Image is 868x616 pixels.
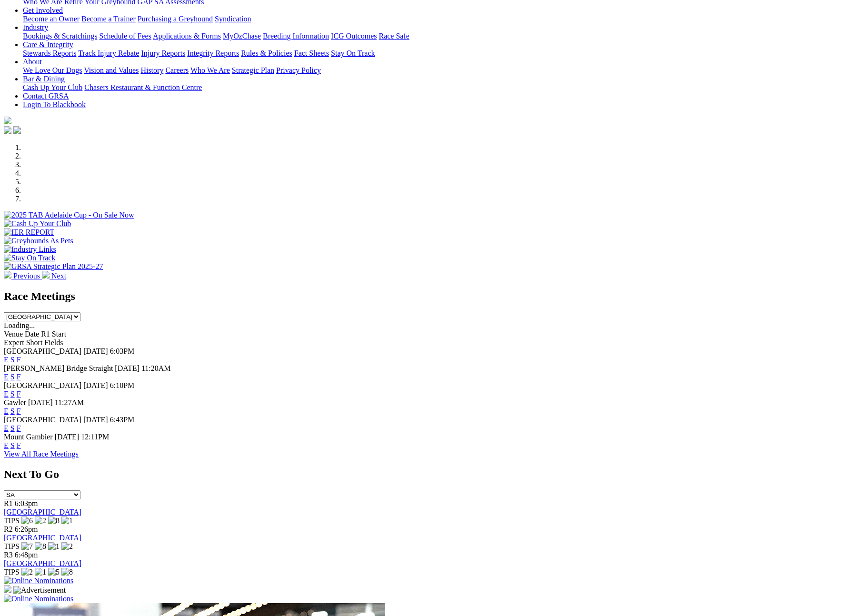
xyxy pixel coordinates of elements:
[23,49,864,58] div: Care & Integrity
[17,373,21,381] a: F
[4,441,9,449] a: E
[4,262,103,271] img: GRSA Strategic Plan 2025-27
[4,542,20,550] span: TIPS
[4,211,134,219] img: 2025 TAB Adelaide Cup - On Sale Now
[48,542,60,551] img: 1
[48,517,60,525] img: 8
[4,390,9,398] a: E
[241,49,292,57] a: Rules & Policies
[10,390,15,398] a: S
[153,32,221,40] a: Applications & Forms
[4,219,71,228] img: Cash Up Your Club
[23,6,63,14] a: Get Involved
[25,330,39,338] span: Date
[28,398,53,407] span: [DATE]
[165,66,189,74] a: Careers
[21,517,33,525] img: 6
[21,542,33,551] img: 7
[4,356,9,364] a: E
[4,508,81,516] a: [GEOGRAPHIC_DATA]
[23,66,82,74] a: We Love Our Dogs
[23,32,97,40] a: Bookings & Scratchings
[17,424,21,432] a: F
[141,364,171,372] span: 11:20AM
[223,32,261,40] a: MyOzChase
[4,272,42,280] a: Previous
[21,568,33,576] img: 2
[4,398,26,407] span: Gawler
[13,586,66,595] img: Advertisement
[23,66,864,75] div: About
[115,364,140,372] span: [DATE]
[331,32,377,40] a: ICG Outcomes
[41,330,66,338] span: R1 Start
[23,23,48,31] a: Industry
[331,49,375,57] a: Stay On Track
[140,66,163,74] a: History
[23,58,42,66] a: About
[10,407,15,415] a: S
[379,32,409,40] a: Race Safe
[4,576,73,585] img: Online Nominations
[23,83,864,92] div: Bar & Dining
[187,49,239,57] a: Integrity Reports
[4,271,11,278] img: chevron-left-pager-white.svg
[4,534,81,542] a: [GEOGRAPHIC_DATA]
[4,338,24,347] span: Expert
[84,83,202,91] a: Chasers Restaurant & Function Centre
[215,15,251,23] a: Syndication
[4,321,35,329] span: Loading...
[4,117,11,124] img: logo-grsa-white.png
[15,551,38,559] span: 6:48pm
[4,416,81,424] span: [GEOGRAPHIC_DATA]
[110,416,135,424] span: 6:43PM
[61,517,73,525] img: 1
[138,15,213,23] a: Purchasing a Greyhound
[141,49,185,57] a: Injury Reports
[13,126,21,134] img: twitter.svg
[4,245,56,254] img: Industry Links
[110,347,135,355] span: 6:03PM
[81,15,136,23] a: Become a Trainer
[4,407,9,415] a: E
[61,542,73,551] img: 2
[83,416,108,424] span: [DATE]
[263,32,329,40] a: Breeding Information
[4,585,11,593] img: 15187_Greyhounds_GreysPlayCentral_Resize_SA_WebsiteBanner_300x115_2025.jpg
[15,499,38,507] span: 6:03pm
[15,525,38,533] span: 6:26pm
[83,381,108,389] span: [DATE]
[55,433,80,441] span: [DATE]
[276,66,321,74] a: Privacy Policy
[4,517,20,525] span: TIPS
[4,347,81,355] span: [GEOGRAPHIC_DATA]
[4,290,864,303] h2: Race Meetings
[232,66,274,74] a: Strategic Plan
[55,398,84,407] span: 11:27AM
[10,356,15,364] a: S
[23,75,65,83] a: Bar & Dining
[17,441,21,449] a: F
[23,92,69,100] a: Contact GRSA
[23,32,864,40] div: Industry
[4,126,11,134] img: facebook.svg
[84,66,139,74] a: Vision and Values
[17,390,21,398] a: F
[23,40,73,49] a: Care & Integrity
[10,373,15,381] a: S
[26,338,43,347] span: Short
[4,381,81,389] span: [GEOGRAPHIC_DATA]
[10,441,15,449] a: S
[4,228,54,237] img: IER REPORT
[42,272,66,280] a: Next
[4,499,13,507] span: R1
[4,364,113,372] span: [PERSON_NAME] Bridge Straight
[4,330,23,338] span: Venue
[99,32,151,40] a: Schedule of Fees
[13,272,40,280] span: Previous
[4,568,20,576] span: TIPS
[4,433,53,441] span: Mount Gambier
[35,542,46,551] img: 8
[23,49,76,57] a: Stewards Reports
[83,347,108,355] span: [DATE]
